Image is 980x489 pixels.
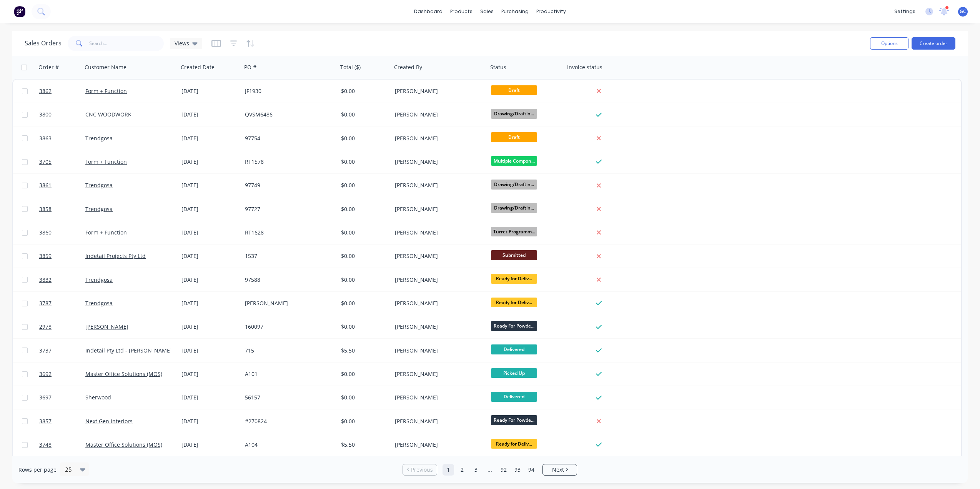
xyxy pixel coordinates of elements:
[245,347,330,354] div: 715
[341,158,386,166] div: $0.00
[395,441,480,449] div: [PERSON_NAME]
[395,135,480,142] div: [PERSON_NAME]
[181,276,239,284] div: [DATE]
[85,299,113,307] a: Trendgosa
[526,464,537,476] a: Page 94
[491,227,537,236] span: Turret Programm...
[245,441,330,449] div: A104
[245,205,330,213] div: 97727
[39,229,52,236] span: 3860
[85,323,128,330] a: [PERSON_NAME]
[181,441,239,449] div: [DATE]
[341,394,386,401] div: $0.00
[181,87,239,95] div: [DATE]
[245,181,330,189] div: 97749
[39,111,52,118] span: 3800
[491,415,537,425] span: Ready For Powde...
[341,252,386,260] div: $0.00
[490,63,506,71] div: Status
[245,276,330,284] div: 97588
[181,181,239,189] div: [DATE]
[512,464,523,476] a: Page 93
[181,323,239,331] div: [DATE]
[245,111,330,118] div: QVSM6486
[181,347,239,354] div: [DATE]
[411,466,433,474] span: Previous
[491,250,537,260] span: Submitted
[85,370,162,378] a: Master Office Solutions (MOS)
[341,205,386,213] div: $0.00
[491,368,537,378] span: Picked Up
[181,252,239,260] div: [DATE]
[39,394,52,401] span: 3697
[491,321,537,331] span: Ready For Powde...
[39,292,85,315] a: 3787
[181,135,239,142] div: [DATE]
[395,323,480,331] div: [PERSON_NAME]
[446,6,476,17] div: products
[14,6,25,17] img: Factory
[341,441,386,449] div: $5.50
[85,158,127,165] a: Form + Function
[181,394,239,401] div: [DATE]
[39,87,52,95] span: 3862
[497,6,532,17] div: purchasing
[341,299,386,307] div: $0.00
[181,158,239,166] div: [DATE]
[38,63,59,71] div: Order #
[39,417,52,425] span: 3857
[39,339,85,362] a: 3737
[39,315,85,338] a: 2978
[341,229,386,236] div: $0.00
[39,323,52,331] span: 2978
[39,299,52,307] span: 3787
[403,466,437,474] a: Previous page
[85,229,127,236] a: Form + Function
[491,392,537,401] span: Delivered
[552,466,564,474] span: Next
[341,276,386,284] div: $0.00
[491,156,537,166] span: Multiple Compon...
[395,229,480,236] div: [PERSON_NAME]
[181,111,239,118] div: [DATE]
[85,87,127,95] a: Form + Function
[39,268,85,291] a: 3832
[39,103,85,126] a: 3800
[395,111,480,118] div: [PERSON_NAME]
[491,180,537,189] span: Drawing/Draftin...
[245,323,330,331] div: 160097
[39,276,52,284] span: 3832
[181,370,239,378] div: [DATE]
[395,347,480,354] div: [PERSON_NAME]
[410,6,446,17] a: dashboard
[39,150,85,173] a: 3705
[341,135,386,142] div: $0.00
[85,347,172,354] a: Indetail Pty Ltd - [PERSON_NAME]
[245,299,330,307] div: [PERSON_NAME]
[39,433,85,456] a: 3748
[532,6,570,17] div: productivity
[85,135,113,142] a: Trendgosa
[960,8,966,15] span: GC
[543,466,577,474] a: Next page
[567,63,602,71] div: Invoice status
[39,410,85,433] a: 3857
[85,181,113,189] a: Trendgosa
[491,132,537,142] span: Draft
[181,299,239,307] div: [DATE]
[39,370,52,378] span: 3692
[39,441,52,449] span: 3748
[85,417,133,425] a: Next Gen Interiors
[394,63,422,71] div: Created By
[476,6,497,17] div: sales
[39,158,52,166] span: 3705
[245,252,330,260] div: 1537
[245,158,330,166] div: RT1578
[395,417,480,425] div: [PERSON_NAME]
[341,181,386,189] div: $0.00
[89,36,164,51] input: Search...
[181,205,239,213] div: [DATE]
[491,109,537,118] span: Drawing/Draftin...
[395,299,480,307] div: [PERSON_NAME]
[39,181,52,189] span: 3861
